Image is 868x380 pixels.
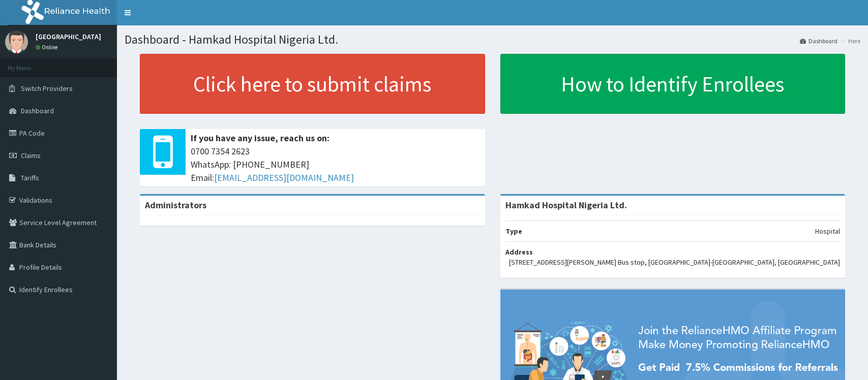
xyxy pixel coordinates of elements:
b: Type [505,227,522,236]
p: Hospital [815,226,840,236]
a: Online [36,44,60,51]
a: How to Identify Enrollees [500,54,846,114]
b: If you have any issue, reach us on: [191,132,330,144]
p: [STREET_ADDRESS][PERSON_NAME] Bus stop, [GEOGRAPHIC_DATA]-[GEOGRAPHIC_DATA], [GEOGRAPHIC_DATA] [509,257,840,267]
span: 0700 7354 2623 WhatsApp: [PHONE_NUMBER] Email: [191,145,480,184]
a: Click here to submit claims [140,54,485,114]
strong: Hamkad Hospital Nigeria Ltd. [505,199,627,211]
img: User Image [5,30,28,53]
span: Dashboard [21,106,54,115]
span: Tariffs [21,173,39,182]
p: [GEOGRAPHIC_DATA] [36,33,101,40]
li: Here [839,37,860,45]
h1: Dashboard - Hamkad Hospital Nigeria Ltd. [125,33,860,46]
a: Dashboard [800,37,837,45]
span: Claims [21,151,41,160]
span: Switch Providers [21,84,73,93]
b: Address [505,247,533,257]
a: [EMAIL_ADDRESS][DOMAIN_NAME] [214,172,354,183]
b: Administrators [145,199,206,211]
